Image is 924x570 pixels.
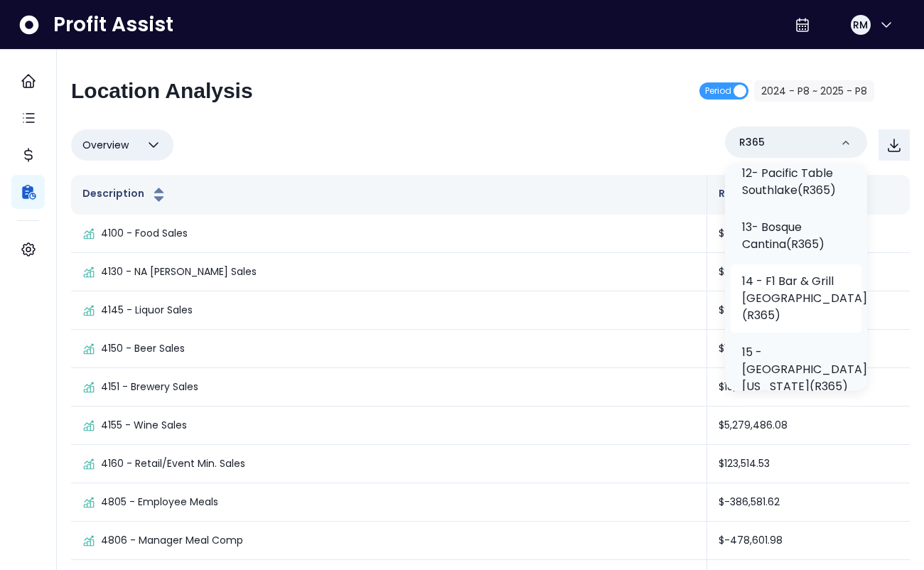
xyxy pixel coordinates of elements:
[707,330,910,368] td: $1,171,832.11
[82,186,168,203] button: Description
[101,226,188,241] p: 4100 - Food Sales
[707,483,910,522] td: $-386,581.62
[719,186,768,203] button: R365
[707,407,910,445] td: $5,279,486.08
[742,273,867,324] p: 14 - F1 Bar & Grill [GEOGRAPHIC_DATA](R365)
[101,533,243,548] p: 4806 - Manager Meal Comp
[707,445,910,483] td: $123,514.53
[853,18,868,32] span: RM
[707,291,910,330] td: $9,732,062.51
[82,136,129,154] span: Overview
[101,456,245,471] p: 4160 - Retail/Event Min. Sales
[742,165,850,199] p: 12- Pacific Table Southlake(R365)
[707,368,910,407] td: $18,332.5
[101,264,257,279] p: 4130 - NA [PERSON_NAME] Sales
[101,418,187,433] p: 4155 - Wine Sales
[101,303,193,318] p: 4145 - Liquor Sales
[707,522,910,560] td: $-478,601.98
[742,344,867,395] p: 15 - [GEOGRAPHIC_DATA][US_STATE](R365)
[739,135,765,150] p: R365
[742,219,850,253] p: 13- Bosque Cantina(R365)
[101,495,218,510] p: 4805 - Employee Meals
[707,215,910,253] td: $46,612,064.15
[71,78,253,104] h2: Location Analysis
[101,380,198,394] p: 4151 - Brewery Sales
[53,12,173,38] span: Profit Assist
[707,253,910,291] td: $2,184,578.57
[101,341,185,356] p: 4150 - Beer Sales
[705,82,731,100] span: Period
[754,80,874,102] button: 2024 - P8 ~ 2025 - P8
